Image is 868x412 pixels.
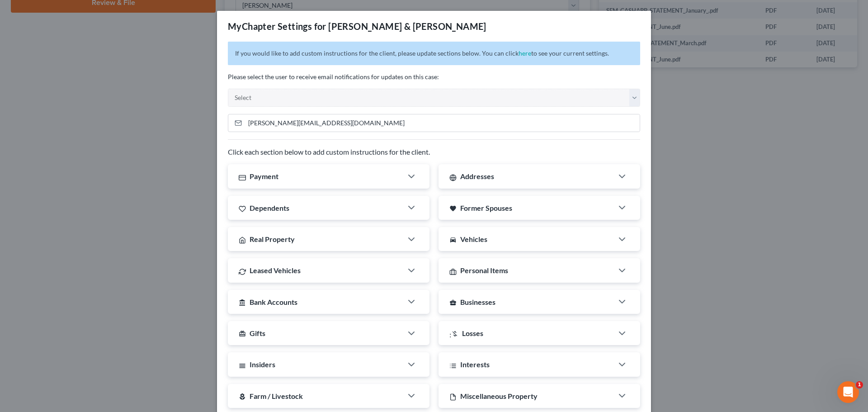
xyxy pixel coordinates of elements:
[462,329,483,337] span: Losses
[856,381,863,388] span: 1
[837,381,859,403] iframe: Intercom live chat
[460,235,487,243] span: Vehicles
[250,204,289,212] span: Dependents
[235,49,481,57] span: If you would like to add custom instructions for the client, please update sections below.
[250,329,265,337] span: Gifts
[228,72,640,81] p: Please select the user to receive email notifications for updates on this case:
[460,204,512,212] span: Former Spouses
[519,49,531,57] a: here
[250,392,303,400] span: Farm / Livestock
[239,299,246,306] i: account_balance
[460,266,508,275] span: Personal Items
[449,330,458,337] i: :money_off
[460,360,490,369] span: Interests
[245,114,640,132] input: Enter email...
[460,392,538,400] span: Miscellaneous Property
[250,266,301,275] span: Leased Vehicles
[250,360,275,369] span: Insiders
[449,236,457,243] i: directions_car
[250,235,295,243] span: Real Property
[482,49,609,57] span: You can click to see your current settings.
[239,393,246,400] i: local_florist
[460,298,495,306] span: Businesses
[239,330,246,337] i: card_giftcard
[250,298,297,306] span: Bank Accounts
[250,172,278,180] span: Payment
[228,147,640,157] p: Click each section below to add custom instructions for the client.
[228,20,486,33] div: MyChapter Settings for [PERSON_NAME] & [PERSON_NAME]
[460,172,494,180] span: Addresses
[449,205,457,212] i: favorite
[449,299,457,306] i: business_center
